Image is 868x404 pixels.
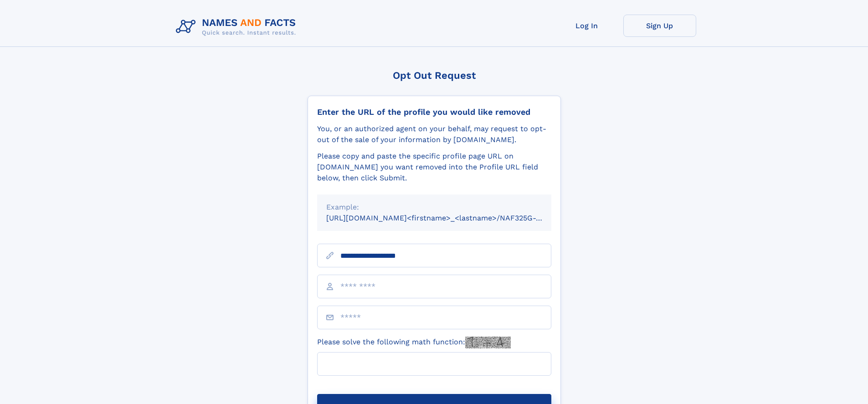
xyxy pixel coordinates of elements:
div: You, or an authorized agent on your behalf, may request to opt-out of the sale of your informatio... [317,123,551,145]
small: [URL][DOMAIN_NAME]<firstname>_<lastname>/NAF325G-xxxxxxxx [326,214,569,222]
img: Logo Names and Facts [172,15,303,39]
div: Opt Out Request [308,70,561,81]
a: Log In [550,15,623,37]
div: Please copy and paste the specific profile page URL on [DOMAIN_NAME] you want removed into the Pr... [317,151,551,184]
div: Example: [326,202,542,213]
div: Enter the URL of the profile you would like removed [317,107,551,117]
label: Please solve the following math function: [317,337,511,348]
a: Sign Up [623,15,696,37]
